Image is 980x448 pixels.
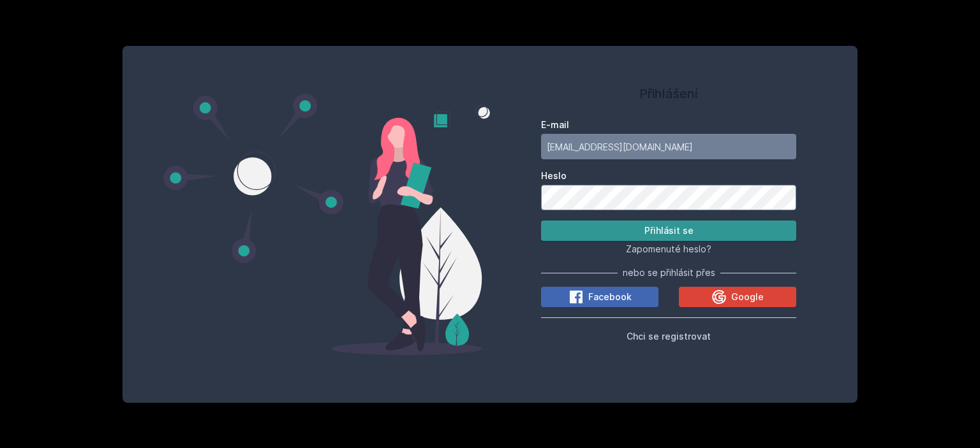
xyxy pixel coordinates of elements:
[731,291,764,303] span: Google
[541,84,796,103] h1: Přihlášení
[679,287,796,307] button: Google
[627,331,711,342] span: Chci se registrovat
[541,287,658,307] button: Facebook
[541,119,796,131] label: E-mail
[627,328,711,343] button: Chci se registrovat
[626,243,711,254] span: Zapomenuté heslo?
[541,170,796,182] label: Heslo
[623,266,715,279] span: nebo se přihlásit přes
[541,134,796,159] input: Tvoje e-mailová adresa
[541,220,796,241] button: Přihlásit se
[588,291,632,303] span: Facebook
